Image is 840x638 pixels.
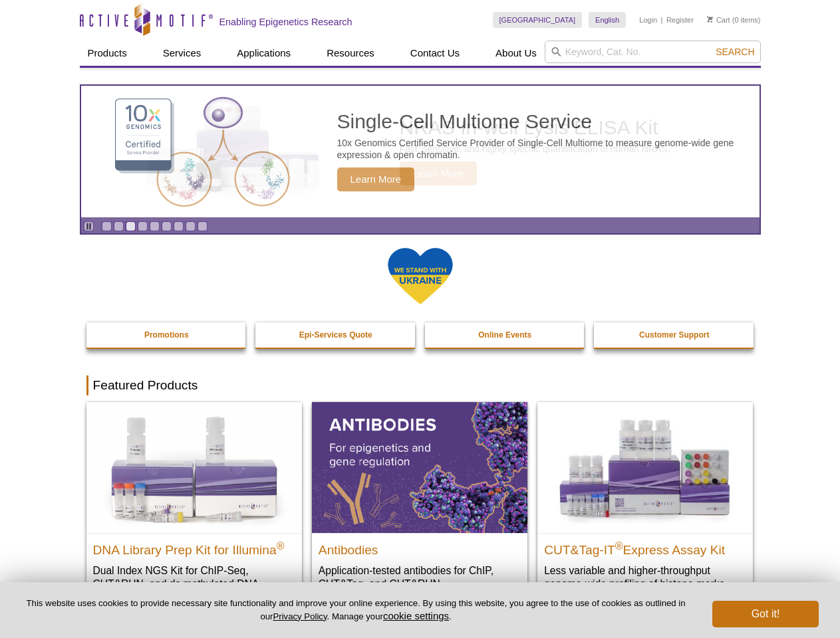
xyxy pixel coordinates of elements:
[312,402,527,532] img: All Antibodies
[337,137,753,161] p: 10x Genomics Certified Service Provider of Single-Cell Multiome to measure genome-wide gene expre...
[80,41,135,66] a: Products
[319,41,382,66] a: Resources
[21,597,690,623] p: This website uses cookies to provide necessary site functionality and improve your online experie...
[615,540,623,551] sup: ®
[86,375,754,395] h2: Featured Products
[707,12,761,28] li: (0 items)
[299,330,372,340] strong: Epi-Services Quote
[712,46,758,58] button: Search
[273,611,327,621] a: Privacy Policy
[81,86,760,217] a: Single-Cell Multiome Service Single-Cell Multiome Service 10x Genomics Certified Service Provider...
[155,41,210,66] a: Services
[229,41,299,66] a: Applications
[537,402,753,532] img: CUT&Tag-IT® Express Assay Kit
[661,12,663,28] li: |
[319,564,521,591] p: Application-tested antibodies for ChIP, CUT&Tag, and CUT&RUN.
[93,564,295,604] p: Dual Index NGS Kit for ChIP-Seq, CUT&RUN, and ds methylated DNA assays.
[639,330,709,340] strong: Customer Support
[337,167,415,191] span: Learn More
[186,221,196,231] a: Go to slide 8
[138,221,148,231] a: Go to slide 4
[337,112,753,132] h2: Single-Cell Multiome Service
[144,330,189,340] strong: Promotions
[114,221,124,231] a: Go to slide 2
[712,601,819,627] button: Got it!
[86,402,302,617] a: DNA Library Prep Kit for Illumina DNA Library Prep Kit for Illumina® Dual Index NGS Kit for ChIP-...
[219,16,352,28] h2: Enabling Epigenetics Research
[319,537,521,557] h2: Antibodies
[84,221,94,231] a: Toggle autoplay
[383,610,449,621] button: cookie settings
[402,41,468,66] a: Contact Us
[589,12,626,28] a: English
[126,221,136,231] a: Go to slide 3
[545,41,761,63] input: Keyword, Cat. No.
[162,221,172,231] a: Go to slide 6
[493,12,583,28] a: [GEOGRAPHIC_DATA]
[488,41,545,66] a: About Us
[537,402,753,603] a: CUT&Tag-IT® Express Assay Kit CUT&Tag-IT®Express Assay Kit Less variable and higher-throughput ge...
[666,15,694,25] a: Register
[86,322,247,348] a: Promotions
[544,537,746,557] h2: CUT&Tag-IT Express Assay Kit
[707,15,730,25] a: Cart
[174,221,184,231] a: Go to slide 7
[707,16,713,23] img: Your Cart
[86,402,302,532] img: DNA Library Prep Kit for Illumina
[478,330,531,340] strong: Online Events
[81,86,760,217] article: Single-Cell Multiome Service
[277,540,285,551] sup: ®
[150,221,160,231] a: Go to slide 5
[312,402,527,603] a: All Antibodies Antibodies Application-tested antibodies for ChIP, CUT&Tag, and CUT&RUN.
[544,564,746,591] p: Less variable and higher-throughput genome-wide profiling of histone marks​.
[639,15,657,25] a: Login
[93,537,295,557] h2: DNA Library Prep Kit for Illumina
[198,221,208,231] a: Go to slide 9
[387,247,454,306] img: We Stand With Ukraine
[102,221,112,231] a: Go to slide 1
[425,322,586,348] a: Online Events
[594,322,755,348] a: Customer Support
[102,91,302,213] img: Single-Cell Multiome Service
[716,47,754,57] span: Search
[255,322,416,348] a: Epi-Services Quote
